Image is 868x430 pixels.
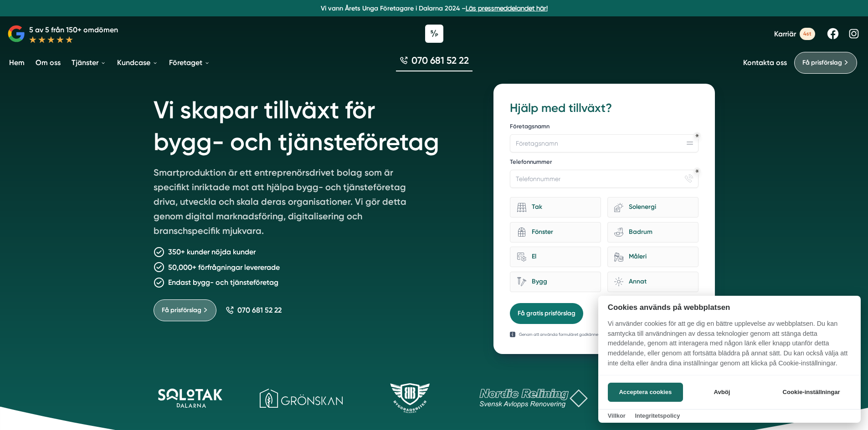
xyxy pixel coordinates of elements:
p: Vi använder cookies för att ge dig en bättre upplevelse av webbplatsen. Du kan samtycka till anvä... [598,319,861,374]
a: Integritetspolicy [635,412,680,419]
h2: Cookies används på webbplatsen [598,303,861,312]
button: Avböj [686,383,758,402]
button: Cookie-inställningar [771,383,851,402]
a: Villkor [608,412,626,419]
button: Acceptera cookies [608,383,683,402]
